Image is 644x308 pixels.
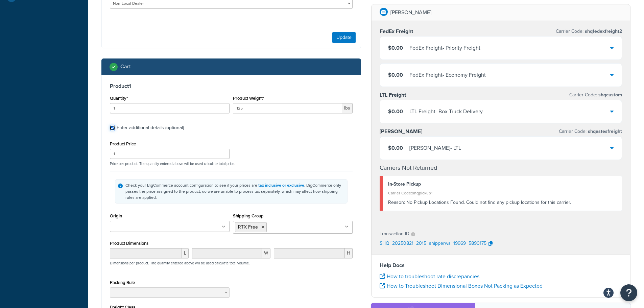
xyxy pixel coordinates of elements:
[620,284,637,301] button: Open Resource Center
[380,128,422,135] h3: [PERSON_NAME]
[388,198,617,207] div: No Pickup Locations Found. Could not find any pickup locations for this carrier.
[559,127,622,136] p: Carrier Code:
[110,125,115,131] input: Enter additional details (optional)
[380,163,622,172] h4: Carriers Not Returned
[380,239,486,249] p: SHQ_20250821_2015_shipperws_19969_5890175
[233,103,342,113] input: 0.00
[388,44,403,52] span: $0.00
[182,248,189,258] span: L
[110,103,230,113] input: 0.0
[120,64,132,70] h2: Cart :
[110,96,128,101] label: Quantity*
[597,91,622,98] span: shqcustom
[110,213,122,218] label: Origin
[409,143,461,153] div: [PERSON_NAME] - LTL
[110,83,353,90] h3: Product 1
[345,248,353,258] span: H
[258,182,304,188] a: tax inclusive or exclusive
[390,8,431,17] p: [PERSON_NAME]
[110,280,135,285] label: Packing Rule
[388,199,405,206] span: Reason:
[380,229,409,239] p: Transaction ID
[388,180,617,189] div: In-Store Pickup
[262,248,270,258] span: W
[332,32,356,43] button: Update
[409,70,486,80] div: FedEx Freight - Economy Freight
[388,188,617,198] div: Carrier Code: shqpickup1
[569,90,622,100] p: Carrier Code:
[409,107,483,116] div: LTL Freight - Box Truck Delivery
[380,92,406,98] h3: LTL Freight
[388,144,403,152] span: $0.00
[587,128,622,135] span: shqestesfreight
[233,213,264,218] label: Shipping Group
[380,261,622,269] h4: Help Docs
[117,123,184,133] div: Enter additional details (optional)
[380,282,543,290] a: How to Troubleshoot Dimensional Boxes Not Packing as Expected
[108,261,250,265] p: Dimensions per product. The quantity entered above will be used calculate total volume.
[108,161,354,166] p: Price per product. The quantity entered above will be used calculate total price.
[409,43,480,53] div: FedEx Freight - Priority Freight
[388,108,403,115] span: $0.00
[125,182,344,200] div: Check your BigCommerce account configuration to see if your prices are . BigCommerce only passes ...
[110,141,136,146] label: Product Price
[238,223,258,231] span: RTX Free
[342,103,353,113] span: lbs
[583,28,622,35] span: shqfedexfreight2
[380,273,479,280] a: How to troubleshoot rate discrepancies
[110,241,148,246] label: Product Dimensions
[380,28,413,35] h3: FedEx Freight
[388,71,403,79] span: $0.00
[556,27,622,36] p: Carrier Code:
[233,96,264,101] label: Product Weight*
